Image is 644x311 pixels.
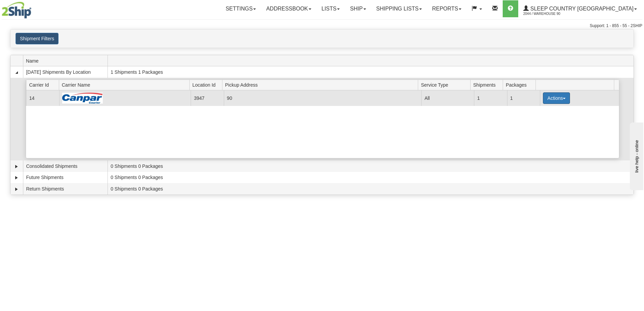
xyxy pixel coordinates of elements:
iframe: chat widget [628,121,643,190]
a: Collapse [13,69,20,76]
img: Canpar [62,93,103,104]
span: Carrier Name [62,80,190,90]
span: Pickup Address [225,80,418,90]
span: Packages [506,80,535,90]
a: Shipping lists [371,0,427,17]
td: 1 [474,90,507,106]
a: Reports [427,0,467,17]
div: Support: 1 - 855 - 55 - 2SHIP [2,23,642,29]
a: Expand [13,186,20,193]
span: Shipments [473,80,503,90]
button: Shipment Filters [16,33,58,44]
div: live help - online [5,6,63,11]
td: Future Shipments [23,172,108,183]
span: 2044 / Warehouse 90 [523,10,574,17]
td: Consolidated Shipments [23,160,108,172]
span: Carrier Id [29,80,59,90]
td: [DATE] Shipments By Location [23,66,108,78]
td: 0 Shipments 0 Packages [108,160,634,172]
span: Location Id [192,80,222,90]
td: 1 [507,90,540,106]
td: 1 Shipments 1 Packages [108,66,634,78]
td: 14 [26,90,59,106]
span: Sleep Country [GEOGRAPHIC_DATA] [529,6,634,12]
a: Lists [316,0,345,17]
td: 3947 [191,90,223,106]
td: All [421,90,474,106]
td: 90 [224,90,422,106]
button: Actions [543,92,570,104]
a: Addressbook [261,0,316,17]
img: logo2044.jpg [2,2,31,19]
a: Ship [345,0,371,17]
td: Return Shipments [23,183,108,195]
a: Settings [220,0,261,17]
a: Expand [13,163,20,170]
span: Name [26,55,108,66]
td: 0 Shipments 0 Packages [108,172,634,183]
a: Sleep Country [GEOGRAPHIC_DATA] 2044 / Warehouse 90 [518,0,642,17]
td: 0 Shipments 0 Packages [108,183,634,195]
a: Expand [13,174,20,181]
span: Service Type [421,80,470,90]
